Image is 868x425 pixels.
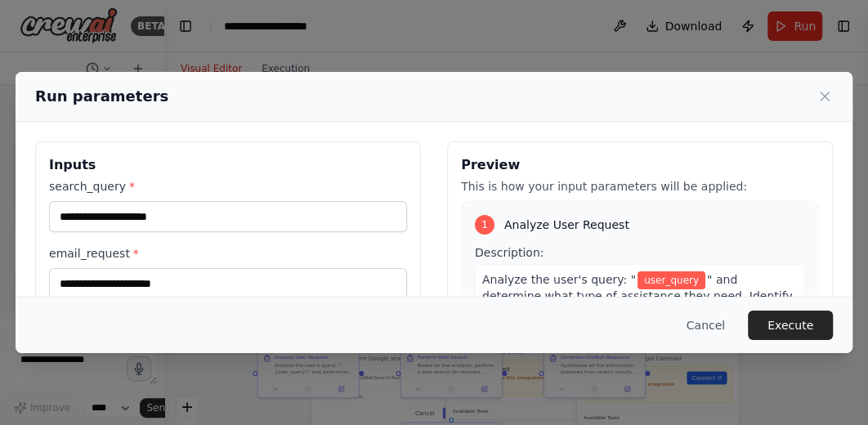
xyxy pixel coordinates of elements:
[461,155,819,175] h3: Preview
[49,178,407,195] label: search_query
[673,311,738,340] button: Cancel
[475,215,494,235] div: 1
[638,271,705,289] span: Variable: user_query
[35,85,168,108] h2: Run parameters
[504,217,629,233] span: Analyze User Request
[482,273,636,286] span: Analyze the user's query: "
[475,246,544,259] span: Description:
[49,245,407,262] label: email_request
[748,311,833,340] button: Execute
[461,178,819,195] p: This is how your input parameters will be applied:
[49,155,407,175] h3: Inputs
